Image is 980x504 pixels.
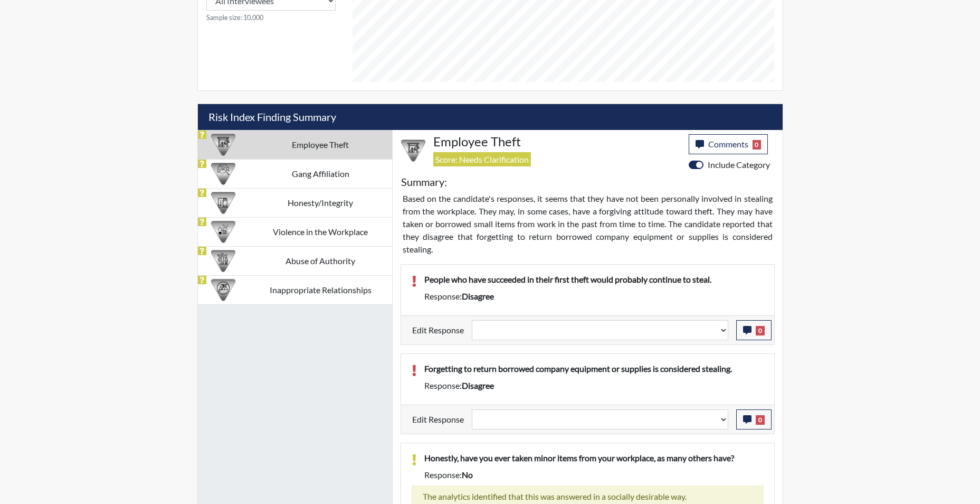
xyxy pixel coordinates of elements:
[403,192,773,256] p: Based on the candidate's responses, it seems that they have not been personally involved in steal...
[249,130,392,159] td: Employee Theft
[211,162,235,186] img: CATEGORY%20ICON-02.2c5dd649.png
[412,320,464,340] label: Edit Response
[412,409,464,430] label: Edit Response
[708,158,770,171] label: Include Category
[249,188,392,217] td: Honesty/Integrity
[464,409,736,430] div: Update the test taker's response, the change might impact the score
[211,249,235,273] img: CATEGORY%20ICON-01.94e51fac.png
[211,220,235,244] img: CATEGORY%20ICON-26.eccbb84f.png
[462,291,494,301] span: disagree
[401,138,425,163] img: CATEGORY%20ICON-07.58b65e52.png
[753,140,762,150] span: 0
[464,320,736,340] div: Update the test taker's response, the change might impact the score
[416,469,772,481] div: Response:
[424,273,764,286] p: People who have succeeded in their first theft would probably continue to steal.
[401,175,447,188] h5: Summary:
[689,134,768,154] button: Comments0
[249,159,392,188] td: Gang Affiliation
[249,217,392,246] td: Violence in the Workplace
[211,278,235,302] img: CATEGORY%20ICON-14.139f8ef7.png
[249,246,392,275] td: Abuse of Authority
[211,133,235,157] img: CATEGORY%20ICON-07.58b65e52.png
[756,415,765,425] span: 0
[708,139,748,149] span: Comments
[249,275,392,304] td: Inappropriate Relationships
[736,409,772,430] button: 0
[462,380,494,390] span: disagree
[462,470,473,480] span: no
[736,320,772,340] button: 0
[211,191,235,215] img: CATEGORY%20ICON-11.a5f294f4.png
[756,326,765,335] span: 0
[206,13,336,23] small: Sample size: 10,000
[433,152,531,166] span: Score: Needs Clarification
[424,452,764,464] p: Honestly, have you ever taken minor items from your workplace, as many others have?
[433,134,681,150] h4: Employee Theft
[198,104,783,130] h5: Risk Index Finding Summary
[416,290,772,303] div: Response:
[424,362,764,375] p: Forgetting to return borrowed company equipment or supplies is considered stealing.
[416,379,772,392] div: Response:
